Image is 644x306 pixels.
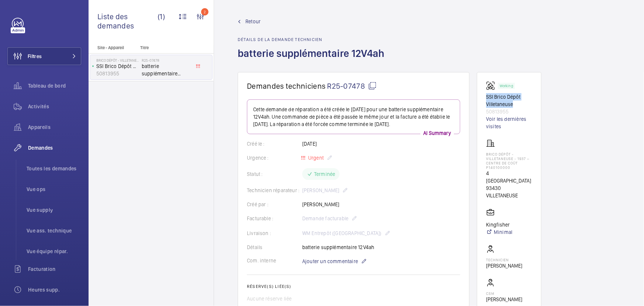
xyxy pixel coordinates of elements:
[247,284,460,289] h2: Réserve(s) liée(s)
[486,184,532,199] p: 93430 VILLETANEUSE
[486,81,498,90] img: fire_alarm.svg
[238,37,389,42] h2: Détails de la demande technicien
[27,186,81,193] span: Vue ops
[247,81,326,91] span: Demandes techniciens
[245,18,261,25] span: Retour
[28,144,81,152] span: Demandes
[302,258,358,265] span: Ajouter un commentaire
[96,62,139,70] p: SSI Brico Dépôt Villetaneuse
[486,115,532,130] a: Voir les dernières visites
[28,103,81,110] span: Activités
[28,286,81,293] span: Heures supp.
[420,129,454,137] p: AI Summary
[142,58,190,62] h2: R25-07478
[97,12,158,30] span: Liste des demandes
[27,206,81,214] span: Vue supply
[486,221,512,228] p: Kingfisher
[28,82,81,89] span: Tableau de bord
[486,291,522,296] p: CSM
[500,85,513,87] p: Working
[28,123,81,131] span: Appareils
[96,58,139,62] p: Brico Dépôt - VILLETANEUSE - 1937 – centre de coût P140100000
[327,81,377,91] span: R25-07478
[486,93,532,108] p: SSI Brico Dépôt Villetaneuse
[486,108,532,115] p: 50813955
[486,296,522,303] p: [PERSON_NAME]
[238,47,389,72] h1: batterie supplémentaire 12V4ah
[140,45,189,50] p: Titre
[142,62,190,77] span: batterie supplémentaire 12V4ah
[486,262,522,269] p: [PERSON_NAME]
[27,248,81,255] span: Vue équipe répar.
[96,70,139,77] p: 50813955
[486,170,532,184] p: 4 [GEOGRAPHIC_DATA]
[28,265,81,273] span: Facturation
[27,227,81,234] span: Vue ass. technique
[89,45,137,50] p: Site - Appareil
[7,47,81,65] button: Filtres
[27,165,81,172] span: Toutes les demandes
[486,228,512,236] a: Minimal
[486,258,522,262] p: Technicien
[28,52,42,60] span: Filtres
[486,152,532,170] p: Brico Dépôt - VILLETANEUSE - 1937 – centre de coût P140100000
[253,106,454,128] p: Cette demande de réparation a été créée le [DATE] pour une batterie supplémentaire 12V4ah. Une co...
